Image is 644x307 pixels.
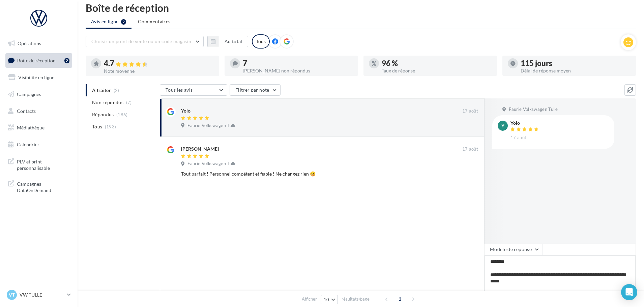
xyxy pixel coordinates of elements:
button: Au total [207,36,248,47]
div: Taux de réponse [382,68,492,73]
div: 2 [64,58,69,63]
div: Tout parfait ! Personnel compétent et fiable ! Ne changez rien 😀 [181,171,434,177]
span: 17 août [462,146,478,152]
div: 4.7 [104,60,214,67]
div: Tous [252,34,270,49]
span: Choisir un point de vente ou un code magasin [91,38,191,44]
button: Modèle de réponse [484,244,543,255]
div: [PERSON_NAME] non répondus [243,68,353,73]
span: Y [501,122,504,129]
div: Yolo [510,121,540,125]
div: Délai de réponse moyen [521,68,631,73]
a: Visibilité en ligne [4,70,74,85]
span: 10 [324,297,329,302]
div: Note moyenne [104,69,214,73]
span: Calendrier [17,142,39,147]
span: Non répondus [92,99,123,106]
span: Visibilité en ligne [18,74,54,80]
span: Opérations [18,40,41,46]
a: Opérations [4,36,74,51]
span: Afficher [302,296,317,302]
span: Campagnes DataOnDemand [17,179,69,194]
span: résultats/page [342,296,370,302]
span: Boîte de réception [17,57,56,63]
a: Boîte de réception2 [4,53,74,68]
a: VT VW TULLE [5,288,72,301]
button: Tous les avis [160,84,227,96]
a: Contacts [4,104,74,118]
a: Campagnes [4,87,74,101]
button: Au total [219,36,248,47]
span: 17 août [462,108,478,114]
span: (193) [105,124,116,129]
button: Filtrer par note [230,84,281,96]
span: (186) [116,112,128,117]
a: Médiathèque [4,121,74,135]
span: Tous les avis [166,87,193,93]
span: VT [9,291,15,298]
span: Contacts [17,108,36,114]
span: Tous [92,123,102,130]
span: 17 août [510,135,526,141]
span: (7) [126,100,132,105]
div: Boîte de réception [86,3,636,13]
a: Campagnes DataOnDemand [4,177,74,196]
span: 1 [394,294,405,304]
div: 96 % [382,60,492,67]
div: 7 [243,60,353,67]
span: Médiathèque [17,125,45,130]
span: PLV et print personnalisable [17,157,69,172]
div: [PERSON_NAME] [181,146,219,152]
span: Faurie Volkswagen Tulle [187,161,236,167]
a: Calendrier [4,137,74,152]
div: Open Intercom Messenger [621,284,637,300]
span: Commentaires [138,18,170,25]
button: 10 [321,295,338,304]
a: PLV et print personnalisable [4,154,74,174]
span: Faurie Volkswagen Tulle [509,106,558,113]
span: Campagnes [17,91,41,97]
span: Répondus [92,111,114,118]
div: Yolo [181,108,191,114]
p: VW TULLE [20,291,64,298]
span: Faurie Volkswagen Tulle [187,123,236,129]
button: Choisir un point de vente ou un code magasin [86,36,204,47]
div: 115 jours [521,60,631,67]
